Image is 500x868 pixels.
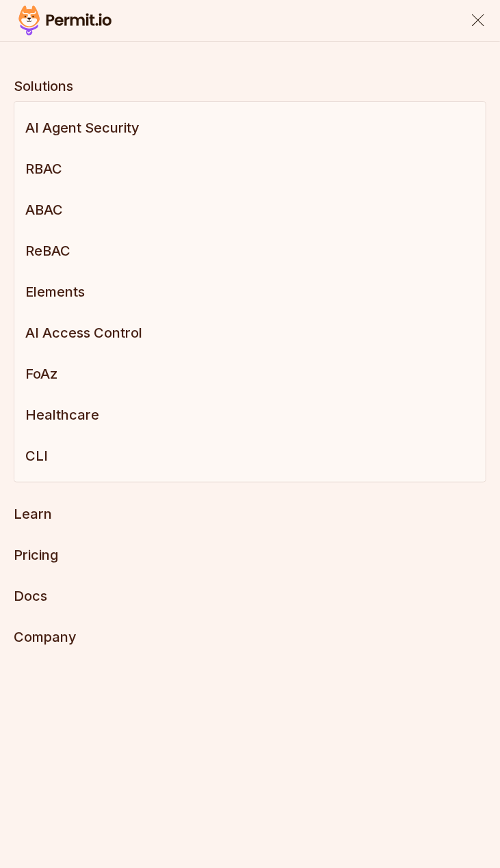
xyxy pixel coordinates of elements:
[14,394,486,435] a: Healthcare
[14,588,47,604] a: Docs
[14,312,486,353] a: AI Access Control
[14,77,73,96] button: Solutions
[14,504,52,524] button: Learn
[14,107,486,148] a: AI Agent Security
[14,353,486,394] a: FoAz
[14,189,486,230] a: ABAC
[14,230,486,271] a: ReBAC
[14,547,58,563] a: Pricing
[14,435,486,476] a: CLI
[14,271,486,312] a: Elements
[14,627,77,647] button: Company
[14,148,486,189] a: RBAC
[470,12,486,29] button: close menu
[14,3,116,38] img: Permit logo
